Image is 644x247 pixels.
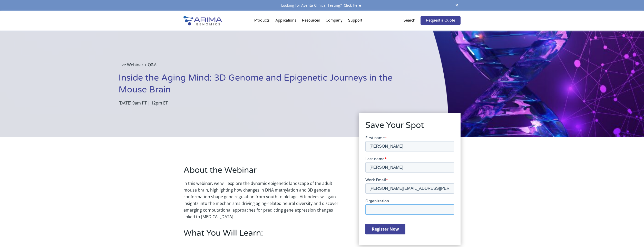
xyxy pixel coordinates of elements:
[421,16,461,25] a: Request a Quote
[404,17,415,24] p: Search
[183,227,344,243] h2: What You Will Learn:
[183,180,344,220] p: In this webinar, we will explore the dynamic epigenetic landscape of the adult mouse brain, highl...
[183,16,222,25] img: Arima-Genomics-logo
[119,72,423,100] h1: Inside the Aging Mind: 3D Genome and Epigenetic Journeys in the Mouse Brain
[365,120,454,135] h2: Save Your Spot
[183,165,344,180] h2: About the Webinar
[119,100,423,106] p: [DATE] 9am PT | 12pm ET
[365,135,454,239] iframe: Form 1
[119,61,423,72] p: Live Webinar + Q&A
[342,3,363,8] a: Click Here
[183,2,461,9] div: Looking for Aventa Clinical Testing?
